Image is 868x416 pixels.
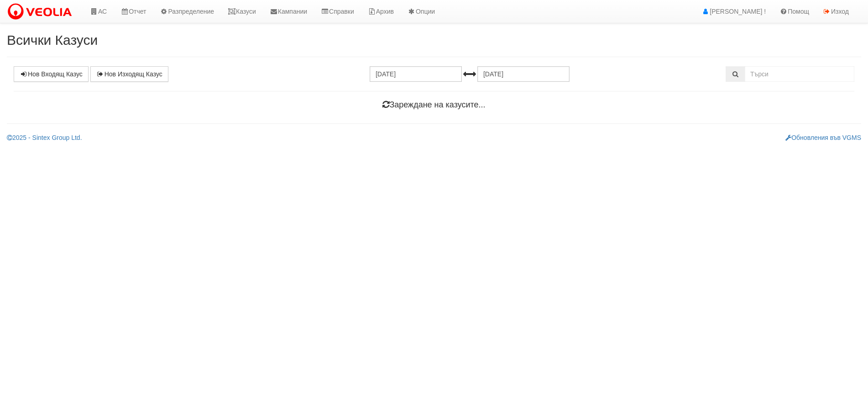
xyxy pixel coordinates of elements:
[90,66,168,82] a: Нов Изходящ Казус
[14,101,854,110] h4: Зареждане на казусите...
[745,66,854,82] input: Търсене по Идентификатор, Бл/Вх/Ап, Тип, Описание, Моб. Номер, Имейл, Файл, Коментар,
[14,66,89,82] a: Нов Входящ Казус
[7,134,82,141] a: 2025 - Sintex Group Ltd.
[7,32,861,48] h2: Всички Казуси
[785,134,861,141] a: Обновления във VGMS
[7,2,76,21] img: VeoliaLogo.png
